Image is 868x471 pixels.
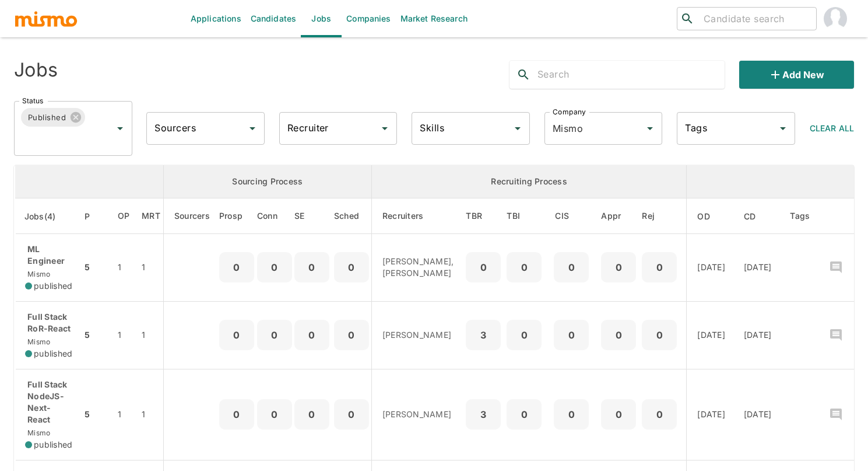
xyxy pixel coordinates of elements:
th: Recruiters [371,198,463,234]
th: To Be Interviewed [504,198,544,234]
td: 5 [82,301,108,369]
td: 1 [108,234,139,302]
h4: Jobs [14,58,58,82]
td: [DATE] [687,234,735,302]
p: 0 [299,259,325,275]
th: Priority [82,198,108,234]
button: Open [642,120,658,137]
p: 3 [470,327,496,343]
img: logo [14,10,78,27]
th: Prospects [219,198,257,234]
th: Sourcers [163,198,219,234]
p: Full Stack NodeJS-Next-React [25,379,72,425]
span: Mismo [25,428,50,437]
th: Onboarding Date [687,198,735,234]
p: 0 [470,259,496,275]
td: 1 [139,234,163,302]
p: 0 [558,259,584,275]
button: recent-notes [822,321,850,349]
p: Full Stack RoR-React [25,311,72,334]
td: 1 [139,369,163,460]
p: 0 [606,259,631,275]
span: OD [697,210,725,224]
th: Created At [735,198,781,234]
p: ML Engineer [25,243,72,267]
label: Status [22,96,43,106]
td: [DATE] [687,301,735,369]
span: Published [21,111,73,124]
th: Open Positions [108,198,139,234]
p: 0 [339,406,364,423]
p: 0 [262,406,287,423]
p: 0 [646,406,672,423]
button: recent-notes [822,253,850,281]
span: Clear All [810,123,854,133]
p: 0 [262,327,287,343]
th: Client Interview Scheduled [544,198,598,234]
p: 0 [299,327,325,343]
p: 0 [299,406,325,423]
th: Rejected [639,198,687,234]
span: published [34,280,72,292]
p: [PERSON_NAME] [382,409,454,420]
button: search [509,61,537,89]
p: 0 [224,406,249,423]
button: Open [377,120,393,137]
button: Open [112,120,128,137]
span: Mismo [25,337,50,346]
input: Search [537,65,725,84]
button: Open [509,120,526,137]
p: 0 [339,327,364,343]
th: Connections [257,198,292,234]
span: Mismo [25,270,50,278]
td: [DATE] [735,234,781,302]
th: To Be Reviewed [463,198,504,234]
span: P [85,210,105,224]
th: Approved [598,198,639,234]
p: 0 [511,259,537,275]
label: Company [553,107,586,117]
p: 0 [646,259,672,275]
button: Open [244,120,261,137]
p: 0 [224,327,249,343]
span: published [34,348,72,360]
p: 0 [646,327,672,343]
td: 1 [108,301,139,369]
p: 0 [606,327,631,343]
th: Recruiting Process [371,165,687,198]
img: Mismo Admin [824,7,847,30]
td: [DATE] [687,369,735,460]
th: Sourcing Process [163,165,371,198]
p: 0 [511,406,537,423]
p: [PERSON_NAME] [382,329,454,341]
th: Sched [332,198,372,234]
th: Tags [781,198,819,234]
th: Sent Emails [292,198,332,234]
span: CD [744,210,771,224]
td: 5 [82,369,108,460]
p: 0 [339,259,364,275]
p: 0 [262,259,287,275]
p: 0 [606,406,631,423]
p: 0 [224,259,249,275]
div: Published [21,108,85,127]
td: [DATE] [735,301,781,369]
td: 1 [139,301,163,369]
th: Market Research Total [139,198,163,234]
button: Open [775,120,791,137]
td: [DATE] [735,369,781,460]
button: recent-notes [822,400,850,428]
p: 0 [558,327,584,343]
p: 3 [470,406,496,423]
input: Candidate search [699,11,811,27]
p: 0 [558,406,584,423]
td: 5 [82,234,108,302]
td: 1 [108,369,139,460]
p: [PERSON_NAME], [PERSON_NAME] [382,256,454,279]
button: Add new [739,61,854,89]
p: 0 [511,327,537,343]
span: Jobs(4) [24,210,71,224]
span: published [34,439,72,451]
